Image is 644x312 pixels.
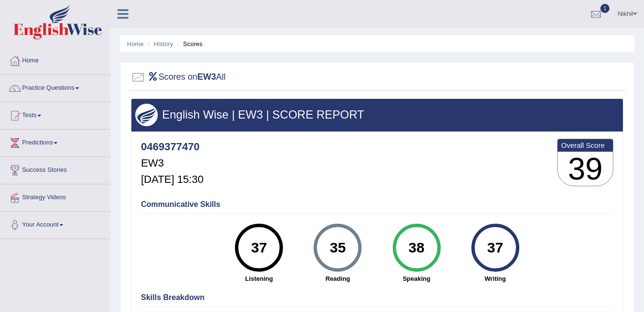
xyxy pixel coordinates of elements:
img: wings.png [135,104,158,126]
h2: Scores on All [131,70,226,84]
div: 37 [478,228,513,268]
a: Tests [0,102,110,126]
a: Predictions [0,130,110,154]
div: 38 [399,228,434,268]
div: 35 [320,228,355,268]
h4: Skills Breakdown [141,293,613,302]
a: History [154,40,173,48]
strong: Writing [461,274,530,283]
div: 37 [242,228,277,268]
li: Scores [175,39,203,48]
h5: [DATE] 15:30 [141,174,203,185]
h3: English Wise | EW3 | SCORE REPORT [135,108,619,121]
h3: 39 [558,152,613,186]
a: Success Stories [0,157,110,181]
a: Practice Questions [0,75,110,99]
h4: Communicative Skills [141,200,613,209]
h5: EW3 [141,157,203,169]
strong: Listening [224,274,293,283]
h4: 0469377470 [141,141,203,153]
span: 1 [600,4,610,13]
b: EW3 [198,72,216,82]
a: Your Account [0,212,110,236]
strong: Reading [303,274,372,283]
a: Home [127,40,144,48]
a: Home [0,48,110,72]
a: Strategy Videos [0,184,110,208]
b: Overall Score [561,141,609,149]
strong: Speaking [382,274,451,283]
